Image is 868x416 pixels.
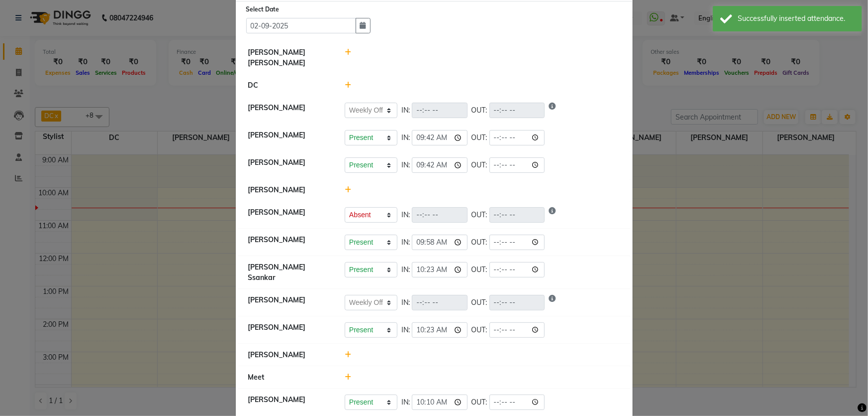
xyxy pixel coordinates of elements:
span: OUT: [472,105,487,116]
span: IN: [401,210,410,220]
div: [PERSON_NAME] [241,130,338,145]
div: [PERSON_NAME] [241,157,338,173]
div: Meet [241,372,338,383]
span: OUT: [472,210,487,220]
span: OUT: [472,237,487,248]
span: IN: [401,265,410,275]
div: [PERSON_NAME] [241,103,338,118]
div: [PERSON_NAME] [241,295,338,310]
span: OUT: [472,297,487,308]
div: [PERSON_NAME] [241,350,338,360]
div: [PERSON_NAME] [241,322,338,338]
span: IN: [401,397,410,408]
span: IN: [401,133,410,143]
span: OUT: [472,325,487,335]
span: OUT: [472,160,487,170]
input: Select date [246,18,356,33]
span: IN: [401,105,410,116]
div: [PERSON_NAME] [PERSON_NAME] [241,47,338,68]
span: IN: [401,297,410,308]
span: IN: [401,325,410,335]
span: OUT: [472,397,487,408]
span: OUT: [472,133,487,143]
div: [PERSON_NAME] [241,207,338,223]
span: IN: [401,237,410,248]
i: Show reason [549,295,556,310]
i: Show reason [549,103,556,118]
span: OUT: [472,265,487,275]
div: [PERSON_NAME] [241,395,338,410]
div: [PERSON_NAME] Ssankar [241,262,338,283]
div: [PERSON_NAME] [241,185,338,195]
label: Select Date [246,5,280,14]
div: DC [241,80,338,91]
span: IN: [401,160,410,170]
div: [PERSON_NAME] [241,235,338,250]
i: Show reason [549,207,556,223]
div: Successfully inserted attendance. [738,13,855,24]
